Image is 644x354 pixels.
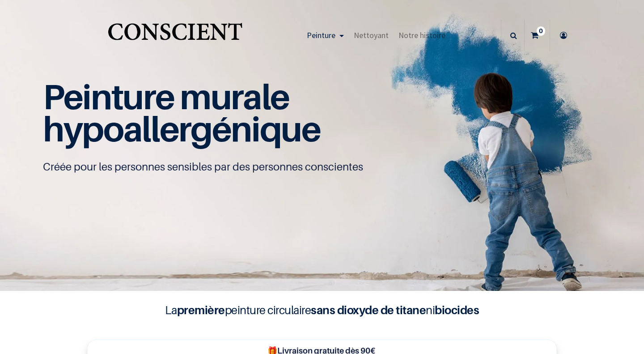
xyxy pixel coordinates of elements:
[537,26,545,35] sup: 0
[43,160,601,174] p: Créée pour les personnes sensibles par des personnes conscientes
[311,303,426,317] b: sans dioxyde de titane
[302,20,349,51] a: Peinture
[525,20,550,51] a: 0
[435,303,479,317] b: biocides
[398,30,445,40] span: Notre histoire
[43,108,321,149] span: hypoallergénique
[43,76,289,117] span: Peinture murale
[354,30,389,40] span: Nettoyant
[143,302,501,319] h4: La peinture circulaire ni
[106,18,244,53] img: Conscient
[106,18,244,53] a: Logo of Conscient
[307,30,335,40] span: Peinture
[177,303,225,317] b: première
